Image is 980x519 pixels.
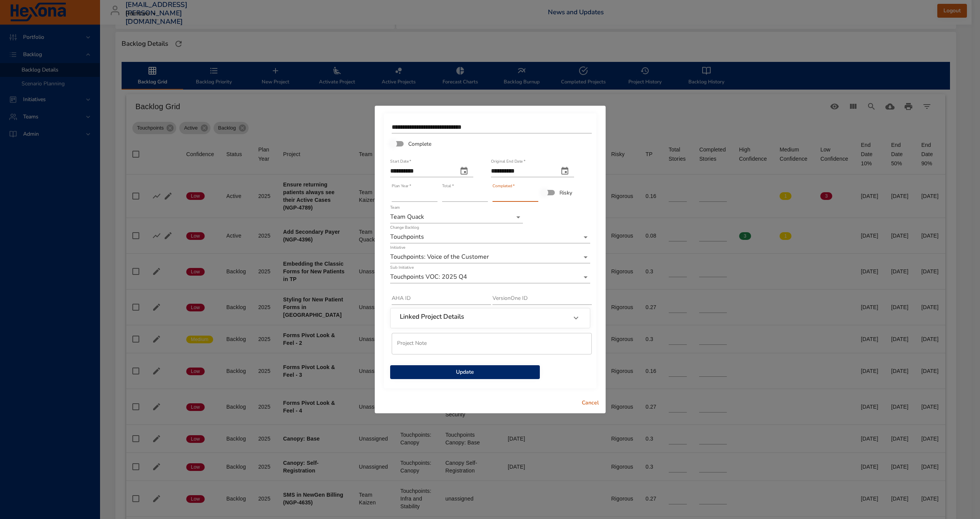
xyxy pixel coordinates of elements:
div: Touchpoints: Voice of the Customer [390,251,590,263]
div: Touchpoints [390,231,590,243]
label: Change Backlog [390,226,419,230]
button: start date [455,162,473,180]
button: original end date [556,162,574,180]
button: Cancel [578,396,603,410]
h6: Linked Project Details [400,313,464,321]
div: Team Quack [390,211,523,223]
div: Linked Project Details [391,308,590,328]
span: Complete [408,140,431,148]
span: Risky [559,189,572,197]
label: Initiative [390,246,405,250]
label: Sub Initiative [390,266,414,270]
label: Start Date [390,160,411,164]
span: Cancel [581,398,599,408]
span: Update [396,368,534,377]
button: Update [390,365,540,379]
div: Touchpoints VOC: 2025 Q4 [390,271,590,283]
label: Total [442,184,454,188]
label: Completed [493,184,515,188]
label: Plan Year [392,184,411,188]
label: Team [390,206,400,210]
label: Original End Date [491,160,525,164]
